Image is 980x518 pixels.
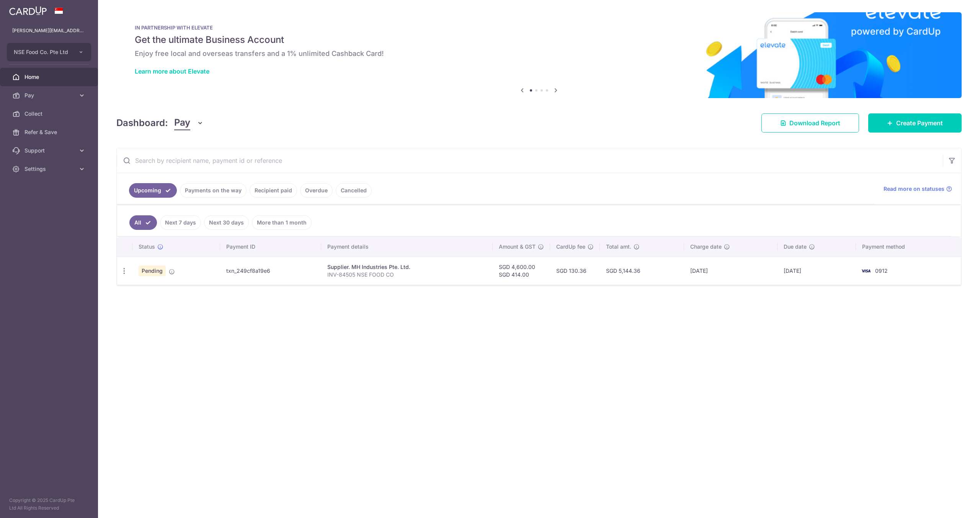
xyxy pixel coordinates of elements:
a: Recipient paid [250,183,297,198]
div: Supplier. MH Industries Pte. Ltd. [327,263,487,271]
p: IN PARTNERSHIP WITH ELEVATE [135,25,943,31]
span: Total amt. [606,243,631,251]
a: Next 30 days [204,215,249,230]
td: [DATE] [684,257,778,285]
a: Overdue [300,183,333,198]
span: Pay [24,92,75,99]
img: CardUp [9,6,47,15]
span: 0912 [875,267,888,274]
span: Home [24,73,75,81]
span: Refer & Save [24,128,75,136]
td: SGD 5,144.36 [600,257,684,285]
td: [DATE] [777,257,856,285]
a: Next 7 days [160,215,201,230]
p: INV-84505 NSE FOOD CO [327,271,487,279]
th: Payment ID [220,237,322,257]
img: Bank Card [858,266,874,275]
iframe: Opens a widget where you can find more information [931,495,972,514]
span: NSE Food Co. Pte Ltd [14,48,70,56]
span: Amount & GST [499,243,536,251]
button: Pay [174,116,204,130]
a: Read more on statuses [884,185,952,193]
a: Payments on the way [180,183,247,198]
a: All [129,215,157,230]
span: Support [24,147,75,154]
span: Read more on statuses [884,185,944,193]
p: [PERSON_NAME][EMAIL_ADDRESS][DOMAIN_NAME] [12,27,86,34]
h4: Dashboard: [116,116,168,130]
button: NSE Food Co. Pte Ltd [7,43,91,61]
h5: Get the ultimate Business Account [135,34,943,46]
a: Upcoming [129,183,177,198]
span: Collect [24,110,75,118]
a: Download Report [761,113,859,133]
span: Create Payment [896,118,943,128]
span: Settings [24,165,75,173]
a: Create Payment [868,113,962,133]
td: SGD 130.36 [550,257,600,285]
td: txn_249cf8a19e6 [220,257,322,285]
span: Download Report [789,118,840,128]
span: Due date [784,243,807,251]
a: Cancelled [336,183,372,198]
span: Status [139,243,155,251]
td: SGD 4,600.00 SGD 414.00 [493,257,550,285]
h6: Enjoy free local and overseas transfers and a 1% unlimited Cashback Card! [135,49,943,58]
a: More than 1 month [252,215,312,230]
th: Payment method [856,237,961,257]
span: Pay [174,116,190,130]
img: Renovation banner [116,12,962,98]
span: Charge date [690,243,722,251]
span: CardUp fee [556,243,585,251]
a: Learn more about Elevate [135,67,209,75]
input: Search by recipient name, payment id or reference [117,148,943,173]
th: Payment details [321,237,493,257]
span: Pending [139,266,166,276]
